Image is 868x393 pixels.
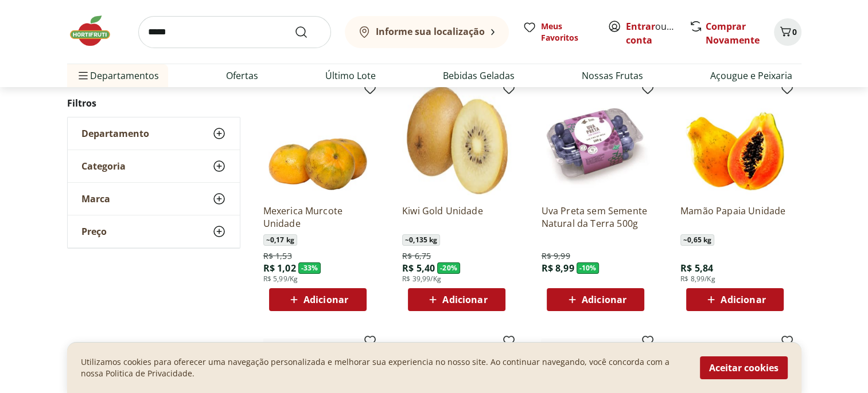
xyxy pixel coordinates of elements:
[68,117,240,150] button: Departamento
[541,87,650,195] img: Uva Preta sem Semente Natural da Terra 500g
[437,262,460,274] span: - 20 %
[686,288,784,311] button: Adicionar
[263,250,292,262] span: R$ 1,53
[263,274,298,284] span: R$ 5,99/Kg
[68,150,240,182] button: Categoria
[402,205,511,230] a: Kiwi Gold Unidade
[680,262,713,274] span: R$ 5,84
[680,274,715,284] span: R$ 8,99/Kg
[325,69,376,82] a: Último Lote
[298,262,321,274] span: - 33 %
[710,69,792,82] a: Açougue e Peixaria
[680,234,714,246] span: ~ 0,65 kg
[541,262,574,274] span: R$ 8,99
[67,14,124,48] img: Hortifruti
[303,295,348,304] span: Adicionar
[700,356,788,379] button: Aceitar cookies
[442,295,487,304] span: Adicionar
[443,69,515,82] a: Bebidas Geladas
[68,215,240,247] button: Preço
[541,250,570,262] span: R$ 9,99
[263,87,372,195] img: Mexerica Murcote Unidade
[680,87,789,195] img: Mamão Papaia Unidade
[792,26,797,37] span: 0
[402,234,440,246] span: ~ 0,135 kg
[577,262,600,274] span: - 10 %
[81,356,686,379] p: Utilizamos cookies para oferecer uma navegação personalizada e melhorar sua experiencia no nosso ...
[402,87,511,195] img: Kiwi Gold Unidade
[263,262,296,274] span: R$ 1,02
[138,16,331,48] input: search
[81,193,110,205] span: Marca
[402,274,441,284] span: R$ 39,99/Kg
[76,62,159,89] span: Departamentos
[706,20,760,46] a: Comprar Novamente
[626,19,677,47] span: ou
[582,69,643,82] a: Nossas Frutas
[76,62,90,89] button: Menu
[547,288,644,311] button: Adicionar
[680,205,789,230] a: Mamão Papaia Unidade
[226,69,258,82] a: Ofertas
[721,295,765,304] span: Adicionar
[81,160,126,172] span: Categoria
[523,21,594,44] a: Meus Favoritos
[67,92,240,115] h2: Filtros
[68,183,240,215] button: Marca
[402,250,431,262] span: R$ 6,75
[541,21,594,44] span: Meus Favoritos
[81,128,149,139] span: Departamento
[402,262,435,274] span: R$ 5,40
[345,16,509,48] button: Informe sua localização
[626,20,689,46] a: Criar conta
[269,288,367,311] button: Adicionar
[541,205,650,230] a: Uva Preta sem Semente Natural da Terra 500g
[294,25,322,39] button: Submit Search
[582,295,626,304] span: Adicionar
[376,25,485,38] b: Informe sua localização
[774,18,801,46] button: Carrinho
[408,288,505,311] button: Adicionar
[626,20,655,33] a: Entrar
[263,205,372,230] a: Mexerica Murcote Unidade
[81,226,107,237] span: Preço
[263,234,297,246] span: ~ 0,17 kg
